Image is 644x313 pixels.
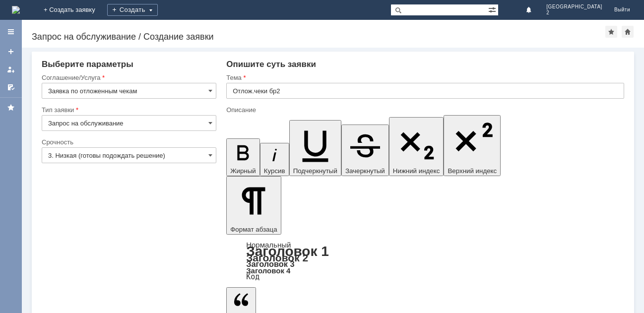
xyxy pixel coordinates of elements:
[3,62,19,77] a: Мои заявки
[488,4,498,14] span: Расширенный поиск
[341,125,389,176] button: Зачеркнутый
[246,266,290,275] a: Заголовок 4
[444,115,501,176] button: Верхний индекс
[264,167,285,175] span: Курсив
[107,4,158,16] div: Создать
[226,138,260,176] button: Жирный
[393,167,440,175] span: Нижний индекс
[246,241,291,249] a: Нормальный
[293,167,337,175] span: Подчеркнутый
[42,107,214,113] div: Тип заявки
[622,26,634,38] div: Сделать домашней страницей
[246,259,294,268] a: Заголовок 3
[226,60,316,69] span: Опишите суть заявки
[246,252,308,263] a: Заголовок 2
[226,242,624,280] div: Формат абзаца
[546,4,602,10] span: [GEOGRAPHIC_DATA]
[226,74,622,81] div: Тема
[226,107,622,113] div: Описание
[260,143,289,176] button: Курсив
[3,44,19,60] a: Создать заявку
[42,74,214,81] div: Соглашение/Услуга
[12,6,20,14] img: logo
[32,32,605,42] div: Запрос на обслуживание / Создание заявки
[345,167,385,175] span: Зачеркнутый
[42,139,214,145] div: Срочность
[226,176,281,235] button: Формат абзаца
[230,226,277,233] span: Формат абзаца
[605,26,617,38] div: Добавить в избранное
[230,167,256,175] span: Жирный
[389,117,444,176] button: Нижний индекс
[42,60,133,69] span: Выберите параметры
[3,79,19,95] a: Мои согласования
[246,244,329,259] a: Заголовок 1
[546,10,602,16] span: 2
[12,6,20,14] a: Перейти на домашнюю страницу
[289,120,341,176] button: Подчеркнутый
[246,272,259,281] a: Код
[448,167,497,175] span: Верхний индекс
